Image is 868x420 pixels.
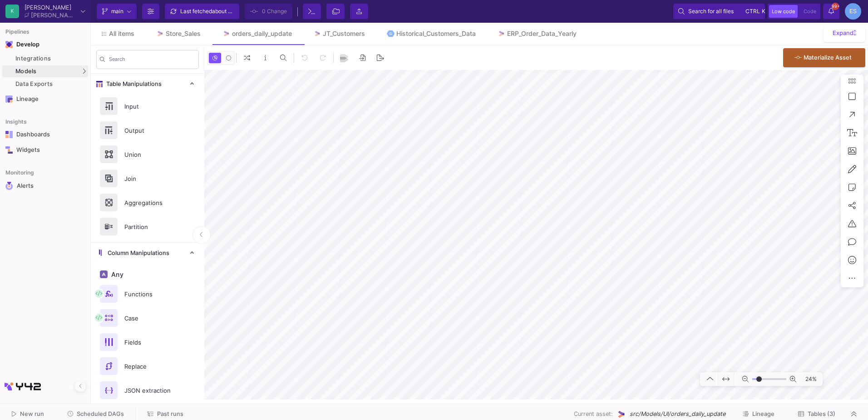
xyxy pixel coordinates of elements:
[15,55,86,62] div: Integrations
[91,378,204,402] button: JSON extraction
[804,8,816,15] span: Code
[119,335,182,349] div: Fields
[832,3,839,10] span: 99+
[16,131,75,138] div: Dashboards
[91,282,204,306] button: Functions
[91,118,204,142] button: Output
[15,80,86,88] div: Data Exports
[2,92,88,106] a: Navigation iconLineage
[91,354,204,378] button: Replace
[574,410,613,418] span: Current asset:
[17,182,76,190] div: Alerts
[91,243,204,263] mat-expansion-panel-header: Column Manipulations
[119,311,182,325] div: Case
[845,3,861,20] div: ES
[25,5,77,10] div: [PERSON_NAME]
[109,30,134,37] span: All items
[752,410,774,417] span: Lineage
[769,5,798,18] button: Low code
[111,5,123,18] span: main
[2,78,88,90] a: Data Exports
[166,30,201,37] div: Store_Sales
[91,74,204,94] mat-expansion-panel-header: Table Manipulations
[498,30,505,38] img: Tab icon
[823,4,839,19] button: 99+
[16,41,30,48] div: Develop
[2,143,88,157] a: Navigation iconWidgets
[165,4,239,19] button: Last fetchedabout 6 hours ago
[2,53,88,65] a: Integrations
[688,5,734,18] span: Search for all files
[109,271,123,278] span: Any
[222,30,230,38] img: Tab icon
[2,127,88,142] a: Navigation iconDashboards
[323,30,365,37] div: JT_Customers
[673,4,765,19] button: Search for all filesctrlk
[31,12,77,18] div: [PERSON_NAME]
[842,3,861,20] button: ES
[743,6,760,17] button: ctrlk
[20,410,44,417] span: New run
[2,37,88,52] mat-expansion-panel-header: Navigation iconDevelop
[180,5,235,18] div: Last fetched
[119,360,182,373] div: Replace
[808,410,835,417] span: Tables (3)
[91,94,204,118] button: Input
[157,410,183,417] span: Past runs
[5,41,13,48] img: Navigation icon
[387,30,395,38] img: Tab icon
[97,4,137,19] button: main
[804,54,852,61] span: Materialize Asset
[16,95,75,103] div: Lineage
[119,220,182,234] div: Partition
[109,58,195,64] input: Search
[800,371,820,387] span: 24%
[5,146,13,154] img: Navigation icon
[119,196,182,210] div: Aggregations
[91,166,204,190] button: Join
[119,124,182,137] div: Output
[77,410,124,417] span: Scheduled DAGs
[91,306,204,330] button: Case
[16,146,75,154] div: Widgets
[745,6,760,17] span: ctrl
[119,148,182,161] div: Union
[119,100,182,113] div: Input
[5,5,19,18] div: K
[91,330,204,354] button: Fields
[156,30,164,38] img: Tab icon
[630,410,725,418] span: src/Models/UI/orders_daily_update
[5,182,13,190] img: Navigation icon
[507,30,577,37] div: ERP_Order_Data_Yearly
[772,8,795,15] span: Low code
[5,131,13,138] img: Navigation icon
[801,5,819,18] button: Code
[212,8,257,15] span: about 6 hours ago
[91,142,204,166] button: Union
[783,48,865,67] button: Materialize Asset
[91,215,204,239] button: Partition
[15,68,37,75] span: Models
[91,190,204,215] button: Aggregations
[119,384,182,397] div: JSON extraction
[119,172,182,185] div: Join
[104,250,169,257] span: Column Manipulations
[616,410,626,419] img: UI Model
[314,30,321,38] img: Tab icon
[119,287,182,301] div: Functions
[5,95,13,103] img: Navigation icon
[232,30,292,37] div: orders_daily_update
[2,178,88,194] a: Navigation iconAlerts
[103,80,162,88] span: Table Manipulations
[91,94,204,242] div: Table Manipulations
[762,6,765,17] span: k
[396,30,476,37] div: Historical_Customers_Data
